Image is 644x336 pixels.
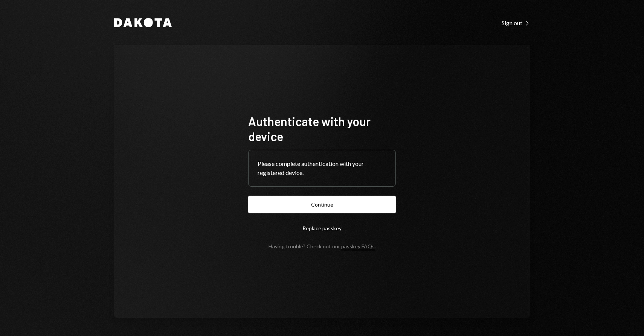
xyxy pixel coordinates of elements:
[502,18,530,27] a: Sign out
[258,159,386,177] div: Please complete authentication with your registered device.
[269,243,376,249] div: Having trouble? Check out our .
[248,114,396,144] h1: Authenticate with your device
[248,219,396,237] button: Replace passkey
[248,196,396,213] button: Continue
[341,243,375,250] a: passkey FAQs
[502,19,530,27] div: Sign out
